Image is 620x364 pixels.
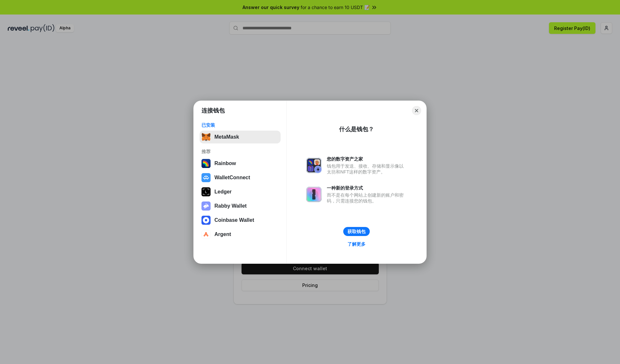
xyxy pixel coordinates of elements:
[201,107,225,114] h1: 连接钱包
[200,185,281,198] button: Ledger
[214,203,247,209] div: Rabby Wallet
[343,227,370,236] button: 获取钱包
[200,200,281,212] button: Rabby Wallet
[327,163,407,175] div: 钱包用于发送、接收、存储和显示像以太坊和NFT这样的数字资产。
[201,149,279,154] div: 推荐
[200,157,281,170] button: Rainbow
[214,189,232,195] div: Ledger
[200,228,281,241] button: Argent
[327,185,407,191] div: 一种新的登录方式
[412,106,421,115] button: Close
[201,230,211,239] img: svg+xml,%3Csvg%20width%3D%2228%22%20height%3D%2228%22%20viewBox%3D%220%200%2028%2028%22%20fill%3D...
[339,125,374,133] div: 什么是钱包？
[200,171,281,184] button: WalletConnect
[344,240,369,248] a: 了解更多
[201,159,211,168] img: svg+xml,%3Csvg%20width%3D%22120%22%20height%3D%22120%22%20viewBox%3D%220%200%20120%20120%22%20fil...
[214,175,250,181] div: WalletConnect
[214,231,231,237] div: Argent
[200,131,281,143] button: MetaMask
[327,156,407,162] div: 您的数字资产之家
[201,173,211,182] img: svg+xml,%3Csvg%20width%3D%2228%22%20height%3D%2228%22%20viewBox%3D%220%200%2028%2028%22%20fill%3D...
[201,187,211,196] img: svg+xml,%3Csvg%20xmlns%3D%22http%3A%2F%2Fwww.w3.org%2F2000%2Fsvg%22%20width%3D%2228%22%20height%3...
[214,217,254,223] div: Coinbase Wallet
[201,133,211,142] img: svg+xml,%3Csvg%20fill%3D%22none%22%20height%3D%2233%22%20viewBox%3D%220%200%2035%2033%22%20width%...
[306,158,322,173] img: svg+xml,%3Csvg%20xmlns%3D%22http%3A%2F%2Fwww.w3.org%2F2000%2Fsvg%22%20fill%3D%22none%22%20viewBox...
[347,241,366,247] div: 了解更多
[347,229,366,234] div: 获取钱包
[201,216,211,225] img: svg+xml,%3Csvg%20width%3D%2228%22%20height%3D%2228%22%20viewBox%3D%220%200%2028%2028%22%20fill%3D...
[201,122,279,128] div: 已安装
[214,134,239,140] div: MetaMask
[214,161,236,166] div: Rainbow
[306,187,322,202] img: svg+xml,%3Csvg%20xmlns%3D%22http%3A%2F%2Fwww.w3.org%2F2000%2Fsvg%22%20fill%3D%22none%22%20viewBox...
[201,202,211,211] img: svg+xml,%3Csvg%20xmlns%3D%22http%3A%2F%2Fwww.w3.org%2F2000%2Fsvg%22%20fill%3D%22none%22%20viewBox...
[327,192,407,204] div: 而不是在每个网站上创建新的账户和密码，只需连接您的钱包。
[200,214,281,227] button: Coinbase Wallet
